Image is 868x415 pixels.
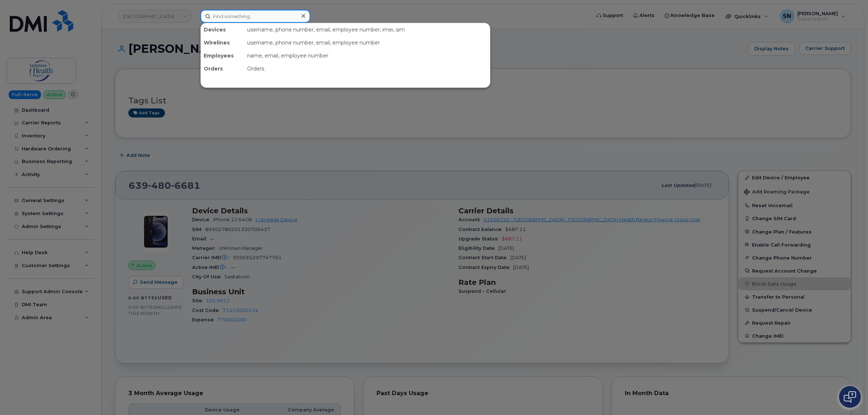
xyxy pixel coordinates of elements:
div: username, phone number, email, employee number, imei, sim [244,23,490,36]
div: Wirelines [201,36,244,49]
div: Devices [201,23,244,36]
div: username, phone number, email, employee number [244,36,490,49]
div: Orders [244,62,490,75]
div: name, email, employee number [244,49,490,62]
img: Open chat [844,391,856,403]
div: Employees [201,49,244,62]
div: Orders [201,62,244,75]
